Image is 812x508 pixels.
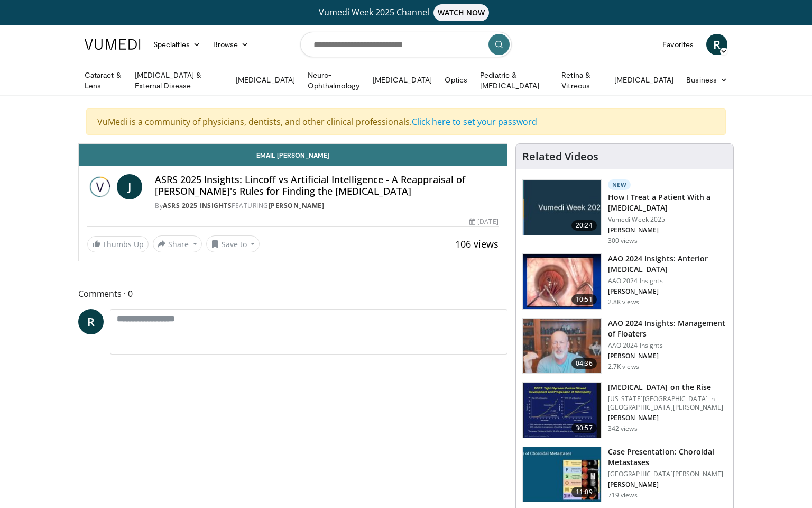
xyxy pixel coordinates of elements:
[523,180,601,235] img: 02d29458-18ce-4e7f-be78-7423ab9bdffd.jpg.150x105_q85_crop-smart_upscale.jpg
[656,34,700,55] a: Favorites
[78,309,104,334] a: R
[79,144,507,166] a: Email [PERSON_NAME]
[608,424,638,433] p: 342 views
[474,70,555,91] a: Pediatric & [MEDICAL_DATA]
[608,414,727,422] p: [PERSON_NAME]
[522,318,727,374] a: 04:36 AAO 2024 Insights: Management of Floaters AAO 2024 Insights [PERSON_NAME] 2.7K views
[469,217,498,226] div: [DATE]
[608,179,631,190] p: New
[608,352,727,360] p: [PERSON_NAME]
[163,201,232,210] a: ASRS 2025 Insights
[155,174,499,197] h4: ASRS 2025 Insights: Lincoff vs Artificial Intelligence - A Reappraisal of [PERSON_NAME]'s Rules f...
[571,220,597,231] span: 20:24
[571,423,597,433] span: 30:57
[85,39,141,50] img: VuMedi Logo
[608,226,727,234] p: [PERSON_NAME]
[680,69,734,90] a: Business
[86,108,726,135] div: VuMedi is a community of physicians, dentists, and other clinical professionals.
[608,318,727,339] h3: AAO 2024 Insights: Management of Floaters
[608,253,727,275] h3: AAO 2024 Insights: Anterior [MEDICAL_DATA]
[206,235,260,252] button: Save to
[86,4,726,21] a: Vumedi Week 2025 ChannelWATCH NOW
[522,382,727,438] a: 30:57 [MEDICAL_DATA] on the Rise [US_STATE][GEOGRAPHIC_DATA] in [GEOGRAPHIC_DATA][PERSON_NAME] [P...
[608,215,727,224] p: Vumedi Week 2025
[155,201,499,211] div: By FEATURING
[522,253,727,310] a: 10:51 AAO 2024 Insights: Anterior [MEDICAL_DATA] AAO 2024 Insights [PERSON_NAME] 2.8K views
[433,4,490,21] span: WATCH NOW
[608,287,727,296] p: [PERSON_NAME]
[87,174,113,199] img: ASRS 2025 Insights
[608,341,727,350] p: AAO 2024 Insights
[608,69,680,90] a: [MEDICAL_DATA]
[117,174,142,199] a: J
[523,319,601,374] img: 8e655e61-78ac-4b3e-a4e7-f43113671c25.150x105_q85_crop-smart_upscale.jpg
[87,236,149,252] a: Thumbs Up
[153,235,202,252] button: Share
[438,69,474,90] a: Optics
[301,70,366,91] a: Neuro-Ophthalmology
[523,447,601,502] img: 9cedd946-ce28-4f52-ae10-6f6d7f6f31c7.150x105_q85_crop-smart_upscale.jpg
[128,70,229,91] a: [MEDICAL_DATA] & External Disease
[269,201,325,210] a: [PERSON_NAME]
[455,238,499,250] span: 106 views
[522,150,598,163] h4: Related Videos
[523,254,601,309] img: fd942f01-32bb-45af-b226-b96b538a46e6.150x105_q85_crop-smart_upscale.jpg
[608,470,727,478] p: [GEOGRAPHIC_DATA][PERSON_NAME]
[522,179,727,245] a: 20:24 New How I Treat a Patient With a [MEDICAL_DATA] Vumedi Week 2025 [PERSON_NAME] 300 views
[608,395,727,412] p: [US_STATE][GEOGRAPHIC_DATA] in [GEOGRAPHIC_DATA][PERSON_NAME]
[412,116,537,128] a: Click here to set your password
[207,34,255,55] a: Browse
[706,34,727,55] a: R
[571,294,597,305] span: 10:51
[608,237,638,245] p: 300 views
[608,298,639,306] p: 2.8K views
[78,287,508,301] span: Comments 0
[608,362,639,371] p: 2.7K views
[523,383,601,438] img: 4ce8c11a-29c2-4c44-a801-4e6d49003971.150x105_q85_crop-smart_upscale.jpg
[608,277,727,285] p: AAO 2024 Insights
[147,34,207,55] a: Specialties
[300,32,512,57] input: Search topics, interventions
[608,480,727,489] p: [PERSON_NAME]
[608,447,727,468] h3: Case Presentation: Choroidal Metastases
[555,70,608,91] a: Retina & Vitreous
[522,447,727,503] a: 11:09 Case Presentation: Choroidal Metastases [GEOGRAPHIC_DATA][PERSON_NAME] [PERSON_NAME] 719 views
[608,491,638,500] p: 719 views
[366,69,438,90] a: [MEDICAL_DATA]
[571,358,597,369] span: 04:36
[571,487,597,497] span: 11:09
[78,70,128,91] a: Cataract & Lens
[608,382,727,393] h3: [MEDICAL_DATA] on the Rise
[608,192,727,213] h3: How I Treat a Patient With a [MEDICAL_DATA]
[229,69,301,90] a: [MEDICAL_DATA]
